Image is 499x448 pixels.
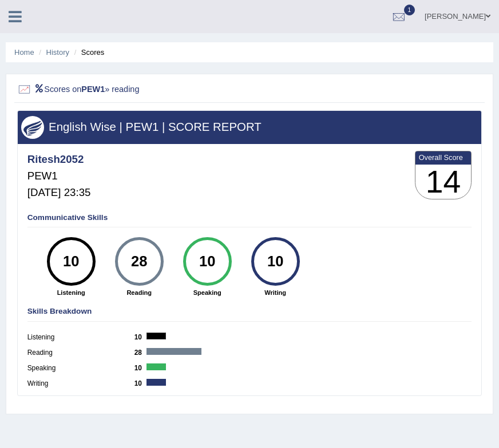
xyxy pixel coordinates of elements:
[72,47,105,58] li: Scores
[81,84,105,93] b: PEW1
[21,121,477,133] h3: English Wise | PEW1 | SCORE REPORT
[178,288,236,297] strong: Speaking
[404,5,415,15] span: 1
[14,48,34,57] a: Home
[27,379,134,389] label: Writing
[42,288,100,297] strong: Listening
[134,364,147,372] b: 10
[415,165,472,199] h3: 14
[110,288,168,297] strong: Reading
[134,379,147,387] b: 10
[27,307,472,316] h4: Skills Breakdown
[27,170,91,182] h5: PEW1
[27,154,91,166] h4: Ritesh2052
[27,214,472,222] h4: Communicative Skills
[27,363,134,374] label: Speaking
[246,288,304,297] strong: Writing
[121,241,157,282] div: 28
[46,48,69,57] a: History
[53,241,89,282] div: 10
[27,187,91,199] h5: [DATE] 23:35
[27,333,134,343] label: Listening
[17,82,306,97] h2: Scores on » reading
[189,241,225,282] div: 10
[419,153,468,162] b: Overall Score
[134,349,147,357] b: 28
[134,333,147,341] b: 10
[258,241,293,282] div: 10
[27,348,134,358] label: Reading
[21,116,44,139] img: wings.png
